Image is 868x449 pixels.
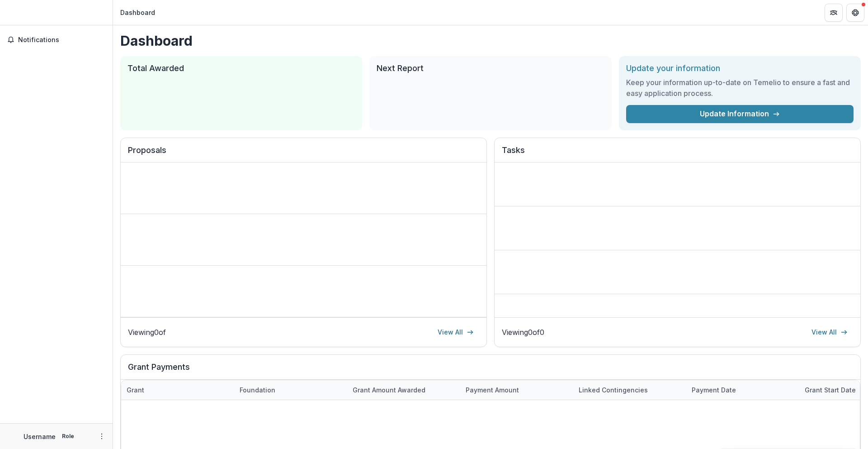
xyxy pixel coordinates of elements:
[825,4,843,22] button: Partners
[626,77,854,99] h3: Keep your information up-to-date on Temelio to ensure a fast and easy application process.
[626,63,854,73] h2: Update your information
[127,63,355,73] h2: Total Awarded
[432,325,479,339] a: View All
[59,432,77,440] p: Role
[502,145,853,162] h2: Tasks
[502,327,544,338] p: Viewing 0 of 0
[128,327,166,338] p: Viewing 0 of
[96,431,107,442] button: More
[128,145,479,162] h2: Proposals
[377,63,604,73] h2: Next Report
[846,4,864,22] button: Get Help
[18,36,105,44] span: Notifications
[24,432,56,441] p: Username
[117,6,159,19] nav: breadcrumb
[120,33,861,49] h1: Dashboard
[806,325,853,339] a: View All
[128,362,853,379] h2: Grant Payments
[4,33,109,47] button: Notifications
[120,8,155,17] div: Dashboard
[626,105,854,123] a: Update Information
